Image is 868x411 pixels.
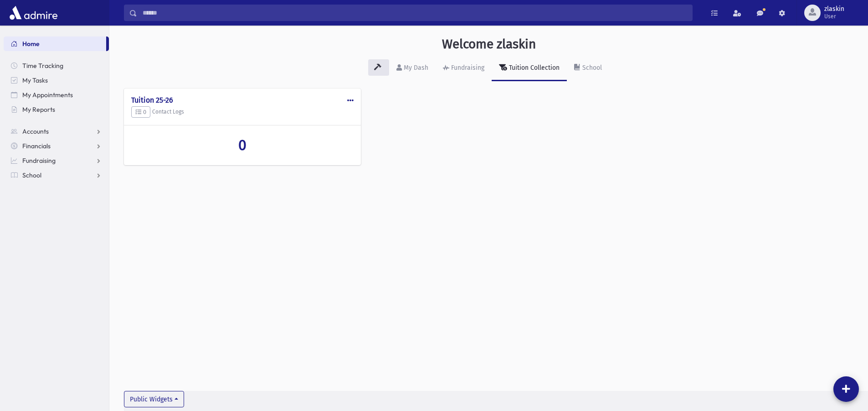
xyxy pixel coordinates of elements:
[824,5,844,13] span: zlaskin
[131,136,354,154] a: 0
[4,36,106,51] a: Home
[507,64,560,72] div: Tuition Collection
[7,4,60,22] img: AdmirePro
[4,153,109,168] a: Fundraising
[135,109,146,115] span: 0
[442,36,536,52] h3: Welcome zlaskin
[22,171,41,179] span: School
[567,56,609,81] a: School
[4,88,109,102] a: My Appointments
[824,13,844,20] span: User
[22,40,40,48] span: Home
[22,142,51,150] span: Financials
[4,168,109,182] a: School
[131,96,354,104] h4: Tuition 25-26
[137,5,692,21] input: Search
[4,58,109,73] a: Time Tracking
[436,56,492,81] a: Fundraising
[449,64,484,72] div: Fundraising
[22,105,55,114] span: My Reports
[124,391,184,407] button: Public Widgets
[238,136,247,154] span: 0
[580,64,602,72] div: School
[402,64,428,72] div: My Dash
[4,139,109,153] a: Financials
[131,106,150,118] button: 0
[22,62,63,70] span: Time Tracking
[4,124,109,139] a: Accounts
[4,73,109,88] a: My Tasks
[492,56,567,81] a: Tuition Collection
[22,91,73,99] span: My Appointments
[131,106,354,118] h5: Contact Logs
[22,76,48,84] span: My Tasks
[4,102,109,117] a: My Reports
[22,156,56,165] span: Fundraising
[22,127,49,135] span: Accounts
[389,56,436,81] a: My Dash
